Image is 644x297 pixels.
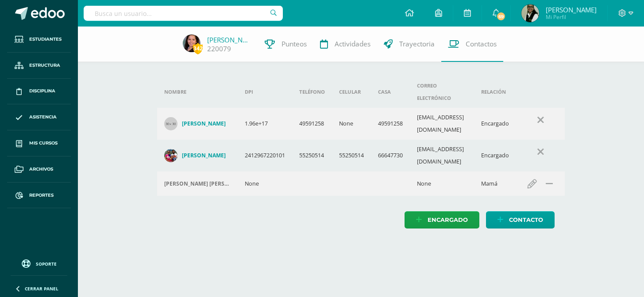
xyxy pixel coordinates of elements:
[7,27,71,53] a: Estudiantes
[546,13,597,21] span: Mi Perfil
[282,39,307,49] span: Punteos
[36,261,57,267] span: Soporte
[164,180,231,187] div: Hernández Navas, Jeanne Lissette
[292,76,332,108] th: Teléfono
[182,152,226,159] h4: [PERSON_NAME]
[521,4,539,22] img: 2641568233371aec4da1e5ad82614674.png
[29,192,54,199] span: Reportes
[546,5,597,14] span: [PERSON_NAME]
[428,212,468,228] span: Encargado
[207,35,251,44] a: [PERSON_NAME]
[410,140,474,171] td: [EMAIL_ADDRESS][DOMAIN_NAME]
[29,36,62,43] span: Estudiantes
[332,76,371,108] th: Celular
[164,117,177,130] img: 30x30
[332,108,371,140] td: None
[7,156,71,183] a: Archivos
[486,211,555,228] a: Contacto
[496,11,506,21] span: 69
[164,180,231,187] h4: [PERSON_NAME] [PERSON_NAME]
[474,76,516,108] th: Relación
[466,39,497,49] span: Contactos
[7,183,71,209] a: Reportes
[371,108,410,140] td: 49591258
[207,44,231,53] a: 220079
[377,27,441,62] a: Trayectoria
[84,6,283,21] input: Busca un usuario...
[238,140,292,171] td: 2412967220101
[292,140,332,171] td: 55250514
[183,34,201,52] img: 8e26159af9e98c75895cb726ba24f334.png
[410,76,474,108] th: Correo electrónico
[410,171,474,196] td: None
[509,212,543,228] span: Contacto
[292,108,332,140] td: 49591258
[25,286,58,292] span: Cerrar panel
[29,166,53,173] span: Archivos
[7,130,71,156] a: Mis cursos
[258,27,313,62] a: Punteos
[7,53,71,79] a: Estructura
[371,140,410,171] td: 66647730
[410,108,474,140] td: [EMAIL_ADDRESS][DOMAIN_NAME]
[164,117,231,130] a: [PERSON_NAME]
[335,39,370,49] span: Actividades
[164,149,177,162] img: 8d5f619be223b36068be1a5adad29eb3.png
[164,149,231,162] a: [PERSON_NAME]
[332,140,371,171] td: 55250514
[157,76,238,108] th: Nombre
[441,27,503,62] a: Contactos
[313,27,377,62] a: Actividades
[238,76,292,108] th: DPI
[474,171,516,196] td: Mamá
[29,88,55,95] span: Disciplina
[29,114,57,121] span: Asistencia
[399,39,435,49] span: Trayectoria
[238,108,292,140] td: 1.96e+17
[7,104,71,130] a: Asistencia
[11,257,67,269] a: Soporte
[474,108,516,140] td: Encargado
[7,79,71,105] a: Disciplina
[182,120,226,127] h4: [PERSON_NAME]
[474,140,516,171] td: Encargado
[238,171,292,196] td: None
[371,76,410,108] th: Casa
[29,62,60,69] span: Estructura
[405,211,479,228] a: Encargado
[193,43,203,54] span: 342
[29,140,58,147] span: Mis cursos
